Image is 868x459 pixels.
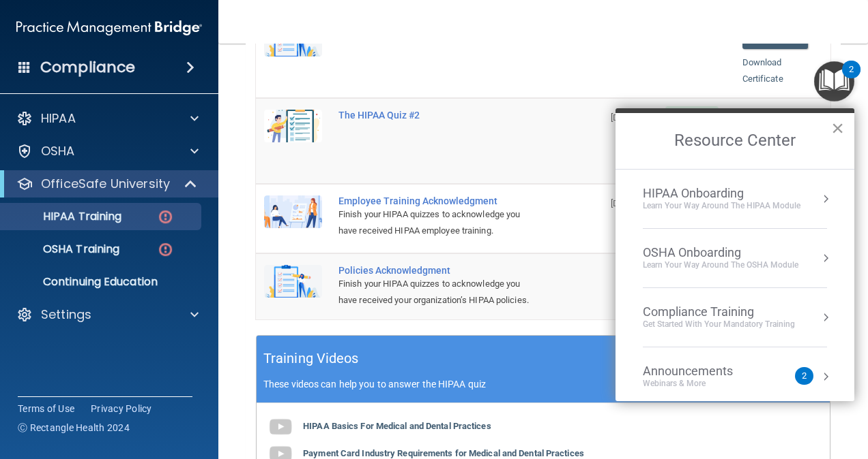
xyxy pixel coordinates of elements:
img: PMB logo [16,14,202,42]
p: OSHA [41,143,75,159]
div: Compliance Training [643,304,795,319]
button: Close [831,117,844,139]
span: [DATE] [611,198,637,208]
div: Policies Acknowledgment [338,265,534,276]
p: HIPAA Training [9,210,121,223]
div: Learn Your Way around the HIPAA module [643,200,800,212]
p: OfficeSafe University [41,176,170,192]
img: danger-circle.6113f641.png [157,208,174,225]
div: Employee Training Acknowledgment [338,195,534,206]
a: OSHA [16,143,199,159]
div: 2 [849,69,854,87]
div: Finish your HIPAA quizzes to acknowledge you have received your organization’s HIPAA policies. [338,276,534,308]
div: The HIPAA Quiz #2 [338,110,534,121]
iframe: Drift Widget Chat Controller [632,362,852,417]
div: Finish your HIPAA quizzes to acknowledge you have received HIPAA employee training. [338,206,534,239]
img: gray_youtube_icon.38fcd6cc.png [267,413,294,441]
b: Payment Card Industry Requirements for Medical and Dental Practices [303,448,584,458]
span: Ⓒ Rectangle Health 2024 [18,421,130,434]
button: Open Resource Center, 2 new notifications [814,61,854,101]
div: Learn your way around the OSHA module [643,259,798,271]
p: These videos can help you to answer the HIPAA quiz [263,379,823,390]
div: OSHA Onboarding [643,245,798,260]
div: Resource Center [616,108,854,401]
span: Complete [665,106,719,128]
a: Terms of Use [18,402,74,415]
p: HIPAA [41,110,76,127]
p: Continuing Education [9,275,195,289]
p: OSHA Training [9,242,119,256]
img: danger-circle.6113f641.png [157,241,174,258]
a: HIPAA [16,110,199,127]
div: HIPAA Onboarding [643,186,800,201]
h4: Compliance [40,58,135,77]
h2: Resource Center [616,113,854,169]
b: HIPAA Basics For Medical and Dental Practices [303,421,491,431]
a: Privacy Policy [91,402,152,415]
div: Get Started with your mandatory training [643,319,795,330]
a: Settings [16,306,199,323]
span: [DATE] [611,112,637,123]
p: Settings [41,306,91,323]
a: Download Certificate [742,57,783,84]
h5: Training Videos [263,347,359,370]
a: OfficeSafe University [16,176,198,192]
